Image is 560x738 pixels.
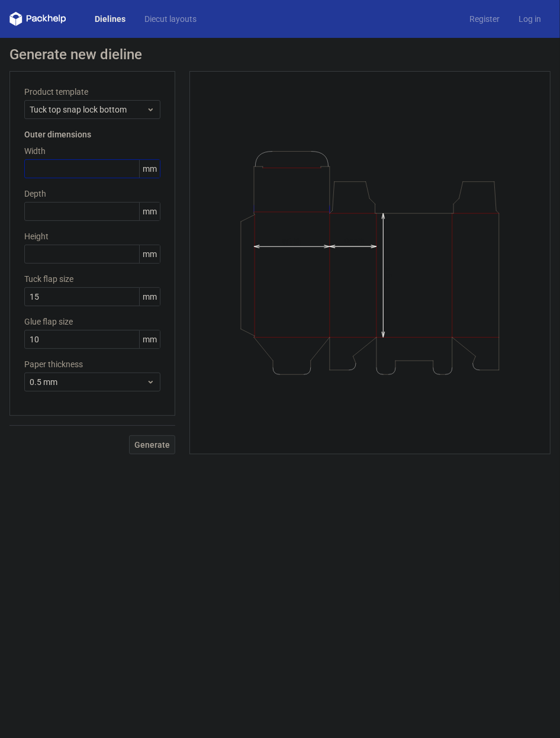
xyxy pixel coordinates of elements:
[139,245,160,263] span: mm
[30,104,146,115] span: Tuck top snap lock bottom
[24,188,160,200] label: Depth
[24,145,160,157] label: Width
[383,267,392,288] tspan: Height
[282,236,301,245] tspan: Width
[139,288,160,306] span: mm
[24,86,160,98] label: Product template
[139,160,160,178] span: mm
[30,376,146,388] span: 0.5 mm
[24,358,160,370] label: Paper thickness
[24,273,160,285] label: Tuck flap size
[135,13,206,25] a: Diecut layouts
[344,236,364,245] tspan: Depth
[24,316,160,328] label: Glue flap size
[139,203,160,220] span: mm
[509,13,551,25] a: Log in
[460,13,509,25] a: Register
[85,13,135,25] a: Dielines
[139,331,160,348] span: mm
[24,230,160,242] label: Height
[9,47,551,62] h1: Generate new dieline
[24,129,160,140] h3: Outer dimensions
